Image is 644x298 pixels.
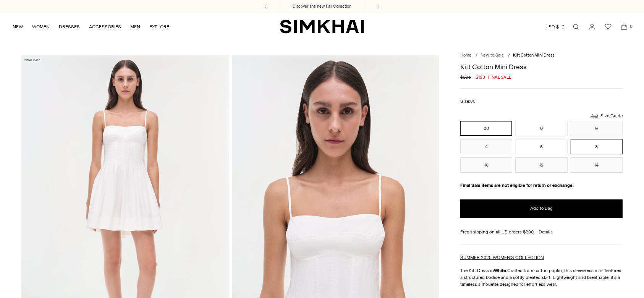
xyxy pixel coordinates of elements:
[460,121,512,136] button: 00
[584,19,600,34] a: Go to the account page
[515,139,567,154] button: 6
[460,157,512,173] button: 10
[89,18,121,35] a: ACCESSORIES
[460,228,623,235] div: Free shipping on all US orders $200+
[460,139,512,154] button: 4
[460,52,623,59] nav: breadcrumbs
[293,3,351,10] a: Discover the new Fall Collection
[130,18,140,35] a: MEN
[628,23,635,30] span: 0
[508,52,510,59] div: /
[515,157,567,173] button: 12
[545,18,566,35] button: USD $
[476,74,485,81] span: $198
[460,74,471,81] s: $395
[460,267,623,288] p: The Kitt Dress in Crafted from cotton poplin, this sleeveless mini features a structured bodice a...
[476,52,477,59] div: /
[460,63,623,70] h1: Kitt Cotton Mini Dress
[539,228,553,235] a: Details
[149,18,169,35] a: EXPLORE
[460,98,476,105] label: Size:
[470,99,476,104] span: 00
[590,111,623,121] a: Size Guide
[280,19,364,34] a: SIMKHAI
[513,53,554,58] span: Kitt Cotton Mini Dress
[13,18,23,35] a: NEW
[571,157,623,173] button: 14
[460,53,471,58] a: Home
[460,255,544,260] a: SUMMER 2025 WOMEN'S COLLECTION
[59,18,80,35] a: DRESSES
[460,183,574,188] strong: Final Sale items are not eligible for return or exchange.
[481,53,504,58] a: New to Sale
[616,19,632,34] a: Open cart modal
[515,121,567,136] button: 0
[530,205,553,212] span: Add to Bag
[600,19,616,34] a: Wishlist
[571,139,623,154] button: 8
[568,19,584,34] a: Open search modal
[460,199,623,218] button: Add to Bag
[571,121,623,136] button: 2
[32,18,50,35] a: WOMEN
[494,268,507,273] strong: White.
